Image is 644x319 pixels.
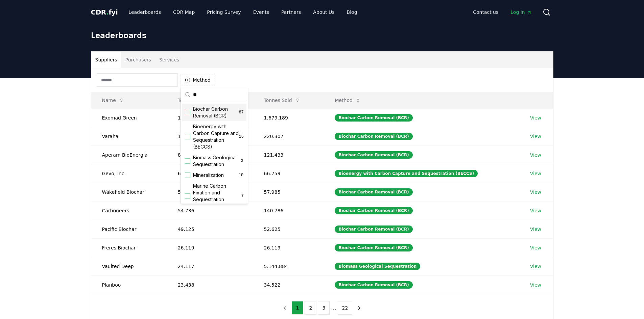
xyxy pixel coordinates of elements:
[91,275,167,294] td: Planboo
[168,6,200,18] a: CDR Map
[253,145,324,164] td: 121.433
[305,301,316,315] button: 2
[106,8,109,16] span: .
[530,114,541,121] a: View
[335,244,412,251] div: Biochar Carbon Removal (BCR)
[155,52,183,68] button: Services
[341,6,363,18] a: Blog
[530,170,541,177] a: View
[253,238,324,257] td: 26.119
[530,152,541,158] a: View
[530,207,541,214] a: View
[121,52,155,68] button: Purchasers
[276,6,306,18] a: Partners
[253,108,324,127] td: 1.679.189
[338,301,353,315] button: 22
[335,188,412,196] div: Biochar Carbon Removal (BCR)
[335,133,412,140] div: Biochar Carbon Removal (BCR)
[201,6,246,18] a: Pricing Survey
[241,193,244,199] span: 7
[335,263,420,270] div: Biomass Geological Sequestration
[167,127,253,145] td: 104.974
[335,114,412,122] div: Biochar Carbon Removal (BCR)
[530,263,541,270] a: View
[91,201,167,220] td: Carboneers
[308,6,340,18] a: About Us
[91,145,167,164] td: Aperam BioEnergia
[253,201,324,220] td: 140.786
[253,127,324,145] td: 220.307
[167,220,253,238] td: 49.125
[193,183,241,210] span: Marine Carbon Fixation and Sequestration (MCFS)
[91,30,553,41] h1: Leaderboards
[253,275,324,294] td: 34.522
[167,238,253,257] td: 26.119
[193,172,224,179] span: Mineralization
[505,6,537,18] a: Log in
[318,301,330,315] button: 3
[91,108,167,127] td: Exomad Green
[530,189,541,195] a: View
[238,172,244,178] span: 10
[167,275,253,294] td: 23.438
[530,244,541,251] a: View
[91,238,167,257] td: Freres Biochar
[530,133,541,140] a: View
[91,7,118,17] a: CDR.fyi
[530,282,541,288] a: View
[468,6,504,18] a: Contact us
[193,106,239,119] span: Biochar Carbon Removal (BCR)
[239,110,244,115] span: 87
[253,164,324,183] td: 66.759
[248,6,275,18] a: Events
[335,170,478,177] div: Bioenergy with Carbon Capture and Sequestration (BECCS)
[335,225,412,233] div: Biochar Carbon Removal (BCR)
[91,52,121,68] button: Suppliers
[193,154,240,168] span: Biomass Geological Sequestration
[181,75,215,85] button: Method
[253,220,324,238] td: 52.625
[468,6,537,18] nav: Main
[167,108,253,127] td: 196.274
[91,164,167,183] td: Gevo, Inc.
[123,6,362,18] nav: Main
[292,301,304,315] button: 1
[167,183,253,201] td: 57.977
[510,9,531,16] span: Log in
[335,281,412,289] div: Biochar Carbon Removal (BCR)
[91,257,167,275] td: Vaulted Deep
[97,94,129,107] button: Name
[172,94,232,107] button: Tonnes Delivered
[530,226,541,233] a: View
[167,145,253,164] td: 89.548
[123,6,166,18] a: Leaderboards
[253,257,324,275] td: 5.144.884
[91,220,167,238] td: Pacific Biochar
[354,301,365,315] button: next page
[167,164,253,183] td: 66.759
[329,94,366,107] button: Method
[335,151,412,159] div: Biochar Carbon Removal (BCR)
[331,304,336,312] li: ...
[239,134,244,139] span: 16
[253,183,324,201] td: 57.985
[259,94,306,107] button: Tonnes Sold
[240,158,244,164] span: 3
[91,183,167,201] td: Wakefield Biochar
[91,8,118,16] span: CDR fyi
[193,123,239,150] span: Bioenergy with Carbon Capture and Sequestration (BECCS)
[335,207,412,214] div: Biochar Carbon Removal (BCR)
[91,127,167,145] td: Varaha
[167,257,253,275] td: 24.117
[167,201,253,220] td: 54.736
